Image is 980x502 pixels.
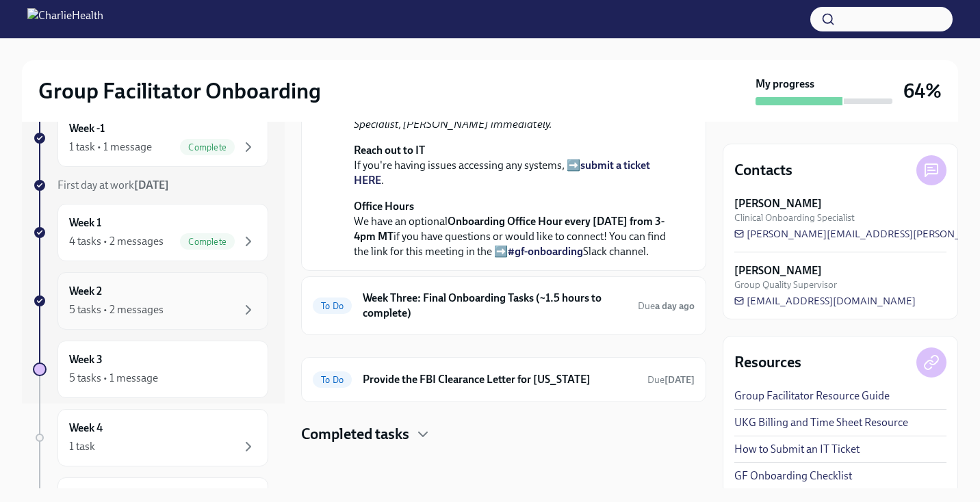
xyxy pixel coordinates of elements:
[57,179,169,191] span: First day at work
[354,144,425,157] strong: Reach out to IT
[69,421,103,436] h6: Week 4
[69,234,164,249] div: 4 tasks • 2 messages
[756,77,814,92] strong: My progress
[33,409,268,466] a: Week 41 task
[363,372,636,387] h6: Provide the FBI Clearance Letter for [US_STATE]
[69,352,103,367] h6: Week 3
[69,215,101,230] h6: Week 1
[69,302,164,317] div: 5 tasks • 2 messages
[734,294,916,308] a: [EMAIL_ADDRESS][DOMAIN_NAME]
[69,121,105,136] h6: Week -1
[734,415,908,430] a: UKG Billing and Time Sheet Resource
[313,288,695,323] a: To DoWeek Three: Final Onboarding Tasks (~1.5 hours to complete)Duea day ago
[301,424,409,445] h4: Completed tasks
[508,245,583,258] a: #gf-onboarding
[734,160,792,181] h4: Contacts
[313,369,695,391] a: To DoProvide the FBI Clearance Letter for [US_STATE]Due[DATE]
[363,291,627,321] h6: Week Three: Final Onboarding Tasks (~1.5 hours to complete)
[38,77,321,105] h2: Group Facilitator Onboarding
[69,140,152,155] div: 1 task • 1 message
[180,237,235,247] span: Complete
[665,374,695,386] strong: [DATE]
[354,143,673,188] p: If you're having issues accessing any systems, ➡️ .
[69,284,102,299] h6: Week 2
[638,300,695,312] span: Due
[33,109,268,167] a: Week -11 task • 1 messageComplete
[134,179,169,191] strong: [DATE]
[313,301,352,311] span: To Do
[33,178,268,193] a: First day at work[DATE]
[180,142,235,153] span: Complete
[354,215,665,243] strong: Onboarding Office Hour every [DATE] from 3-4pm MT
[655,300,695,312] strong: a day ago
[734,196,822,211] strong: [PERSON_NAME]
[734,442,860,457] a: How to Submit an IT Ticket
[33,204,268,261] a: Week 14 tasks • 2 messagesComplete
[734,278,837,291] span: Group Quality Supervisor
[638,300,695,313] span: September 6th, 2025 10:00
[734,352,801,373] h4: Resources
[734,263,822,278] strong: [PERSON_NAME]
[734,468,852,484] a: GF Onboarding Checklist
[903,79,942,103] h3: 64%
[647,374,695,386] span: Due
[734,211,855,224] span: Clinical Onboarding Specialist
[27,8,103,30] img: CharlieHealth
[69,371,158,386] div: 5 tasks • 1 message
[313,375,352,385] span: To Do
[734,388,890,404] a: Group Facilitator Resource Guide
[301,424,706,445] div: Completed tasks
[69,439,95,454] div: 1 task
[33,341,268,398] a: Week 35 tasks • 1 message
[354,199,673,259] p: We have an optional if you have questions or would like to connect! You can find the link for thi...
[354,200,414,213] strong: Office Hours
[647,373,695,386] span: September 23rd, 2025 10:00
[33,272,268,330] a: Week 25 tasks • 2 messages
